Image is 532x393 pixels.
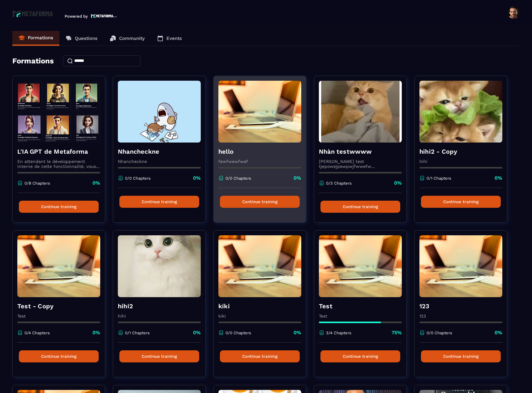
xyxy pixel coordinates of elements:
a: formation-backgroundkikikiki0/0 Chapters0%Continue training [213,230,314,385]
h4: Formations [12,57,54,65]
p: fewfwewfwef [218,159,301,164]
button: Continue training [119,196,199,208]
h4: Nhàn testwwww [319,147,402,156]
p: 0% [294,329,301,336]
p: Formations [28,35,53,41]
button: Continue training [320,350,400,362]
a: formation-backgroundhihi2hihi0/1 Chapters0%Continue training [113,230,213,385]
p: Test [319,314,402,318]
img: formation-background [218,235,301,297]
img: formation-background [17,81,100,143]
p: hihi [118,314,201,318]
p: 75% [392,329,402,336]
p: 0% [193,175,201,182]
button: Continue training [421,350,501,362]
p: 0/0 Chapters [225,176,251,181]
p: Nhancheckne [118,159,201,164]
a: formation-backgroundL'IA GPT de MetaformaEn attendant le développement interne de cette fonctionn... [12,76,113,230]
p: 0% [495,329,502,336]
p: 0/0 Chapters [427,331,452,335]
img: formation-background [218,81,301,143]
img: formation-background [319,81,402,143]
a: Questions [59,31,104,46]
p: En attendant le développement interne de cette fonctionnalité, vous pouvez déjà l’utiliser avec C... [17,159,100,169]
button: Continue training [320,201,400,213]
p: 0/1 Chapters [125,331,150,335]
a: Events [151,31,188,46]
img: formation-background [118,81,201,143]
p: 0/3 Chapters [326,181,352,186]
h4: L'IA GPT de Metaforma [17,147,100,156]
p: Questions [75,36,97,41]
p: 0/0 Chapters [125,176,151,181]
img: formation-background [419,81,502,143]
p: 0% [193,329,201,336]
p: 0% [294,175,301,182]
p: [PERSON_NAME] test tjepowejpewpwjfwwefw eefffefweưefewfwefewfewfwefwf [319,159,402,169]
p: 123 [419,314,502,318]
img: formation-background [319,235,402,297]
button: Continue training [19,350,99,362]
img: logo-branding [12,9,60,19]
p: 0/4 Chapters [24,331,50,335]
a: formation-backgroundTestTest3/4 Chapters75%Continue training [314,230,414,385]
img: formation-background [118,235,201,297]
h4: 123 [419,302,502,310]
a: Formations [12,31,59,46]
a: Community [104,31,151,46]
p: kiki [218,314,301,318]
button: Continue training [119,350,199,362]
img: logo [91,13,117,19]
p: hihi [419,159,502,164]
h4: hihi2 - Copy [419,147,502,156]
a: formation-backgroundNhancheckneNhancheckne0/0 Chapters0%Continue training [113,76,213,230]
h4: kiki [218,302,301,310]
a: formation-backgroundNhàn testwwww[PERSON_NAME] test tjepowejpewpwjfwwefw eefffefweưefewfwefewfewf... [314,76,414,230]
h4: Test [319,302,402,310]
p: 0% [92,329,100,336]
p: 0/8 Chapters [24,181,50,186]
img: formation-background [17,235,100,297]
button: Continue training [421,196,501,208]
a: formation-backgroundhihi2 - Copyhihi0/1 Chapters0%Continue training [414,76,515,230]
p: Powered by [65,14,88,19]
p: Test [17,314,100,318]
p: 0/1 Chapters [427,176,451,181]
p: 0% [394,180,402,186]
p: Events [166,36,182,41]
h4: Nhancheckne [118,147,201,156]
button: Continue training [220,196,300,208]
button: Continue training [220,350,300,362]
h4: Test - Copy [17,302,100,310]
p: 3/4 Chapters [326,331,351,335]
h4: hello [218,147,301,156]
a: formation-background1231230/0 Chapters0%Continue training [414,230,515,385]
p: 0% [92,180,100,186]
h4: hihi2 [118,302,201,310]
p: 0% [495,175,502,182]
button: Continue training [19,201,99,213]
p: 0/0 Chapters [225,331,251,335]
p: Community [119,36,145,41]
a: formation-backgroundTest - CopyTest0/4 Chapters0%Continue training [12,230,113,385]
img: formation-background [419,235,502,297]
a: formation-backgroundhellofewfwewfwef0/0 Chapters0%Continue training [213,76,314,230]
